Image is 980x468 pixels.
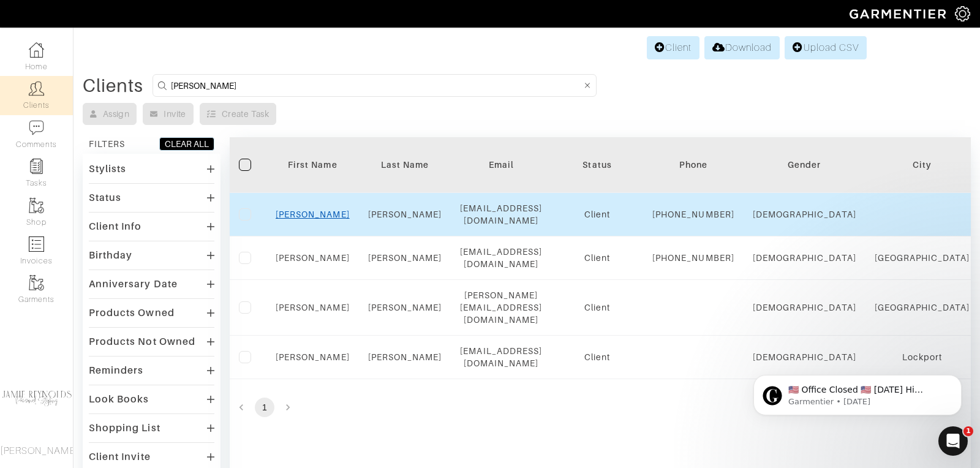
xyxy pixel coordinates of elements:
[159,137,214,151] button: CLEAR ALL
[560,252,634,264] div: Client
[230,398,971,417] nav: pagination navigation
[29,275,44,290] img: garments-icon-b7da505a4dc4fd61783c78ac3ca0ef83fa9d6f193b1c9dc38574b1d14d53ca28.png
[551,137,643,193] th: Toggle SortBy
[276,303,350,312] a: [PERSON_NAME]
[359,137,451,193] th: Toggle SortBy
[29,42,44,58] img: dashboard-icon-dbcd8f5a0b271acd01030246c82b418ddd0df26cd7fceb0bd07c9910d44c42f6.png
[368,209,442,219] a: [PERSON_NAME]
[652,208,734,221] div: [PHONE_NUMBER]
[89,422,160,434] div: Shopping List
[368,303,442,312] a: [PERSON_NAME]
[89,221,142,233] div: Client Info
[368,352,442,362] a: [PERSON_NAME]
[89,163,126,175] div: Stylists
[368,159,442,171] div: Last Name
[276,352,350,362] a: [PERSON_NAME]
[735,349,980,435] iframe: Intercom notifications message
[89,249,132,262] div: Birthday
[29,198,44,213] img: garments-icon-b7da505a4dc4fd61783c78ac3ca0ef83fa9d6f193b1c9dc38574b1d14d53ca28.png
[89,192,121,204] div: Status
[460,289,542,326] div: [PERSON_NAME][EMAIL_ADDRESS][DOMAIN_NAME]
[460,345,542,369] div: [EMAIL_ADDRESS][DOMAIN_NAME]
[785,36,867,59] a: Upload CSV
[89,307,175,319] div: Products Owned
[955,6,970,21] img: gear-icon-white-bd11855cb880d31180b6d7d6211b90ccbf57a29d726f0c71d8c61bd08dd39cc2.png
[276,209,350,219] a: [PERSON_NAME]
[560,351,634,363] div: Client
[875,301,970,314] div: [GEOGRAPHIC_DATA]
[963,426,973,436] span: 1
[276,159,350,171] div: First Name
[29,81,44,96] img: clients-icon-6bae9207a08558b7cb47a8932f037763ab4055f8c8b6bfacd5dc20c3e0201464.png
[29,159,44,174] img: reminder-icon-8004d30b9f0a5d33ae49ab947aed9ed385cf756f9e5892f1edd6e32f2345188e.png
[460,159,542,171] div: Email
[560,208,634,221] div: Client
[171,78,581,93] input: Search by name, email, phone, city, or state
[460,202,542,227] div: [EMAIL_ADDRESS][DOMAIN_NAME]
[276,253,350,263] a: [PERSON_NAME]
[255,398,274,417] button: page 1
[875,252,970,264] div: [GEOGRAPHIC_DATA]
[652,252,734,264] div: [PHONE_NUMBER]
[875,159,970,171] div: City
[89,393,149,406] div: Look Books
[89,451,151,463] div: Client Invite
[89,336,195,348] div: Products Not Owned
[89,278,178,290] div: Anniversary Date
[560,301,634,314] div: Client
[29,236,44,252] img: orders-icon-0abe47150d42831381b5fb84f609e132dff9fe21cb692f30cb5eec754e2cba89.png
[753,301,856,314] div: [DEMOGRAPHIC_DATA]
[368,253,442,263] a: [PERSON_NAME]
[744,137,865,193] th: Toggle SortBy
[89,364,143,377] div: Reminders
[753,208,856,221] div: [DEMOGRAPHIC_DATA]
[83,80,143,92] div: Clients
[647,36,699,59] a: Client
[938,426,968,456] iframe: Intercom live chat
[460,246,542,270] div: [EMAIL_ADDRESS][DOMAIN_NAME]
[704,36,780,59] a: Download
[165,138,209,150] div: CLEAR ALL
[266,137,359,193] th: Toggle SortBy
[843,3,955,25] img: garmentier-logo-header-white-b43fb05a5012e4ada735d5af1a66efaba907eab6374d6393d1fbf88cb4ef424d.png
[89,138,125,150] div: FILTERS
[29,120,44,135] img: comment-icon-a0a6a9ef722e966f86d9cbdc48e553b5cf19dbc54f86b18d962a5391bc8f6eb6.png
[560,159,634,171] div: Status
[753,252,856,264] div: [DEMOGRAPHIC_DATA]
[753,159,856,171] div: Gender
[652,159,734,171] div: Phone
